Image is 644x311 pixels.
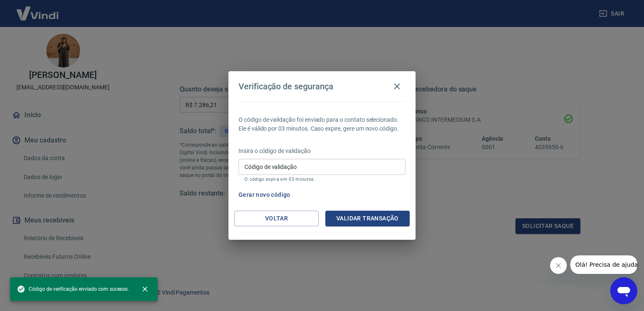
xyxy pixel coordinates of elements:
[239,81,333,91] h4: Verificação de segurança
[550,257,567,274] iframe: Close message
[239,147,405,155] p: Insira o código de validação
[325,211,410,226] button: Validar transação
[234,211,319,226] button: Voltar
[136,280,154,298] button: close
[239,115,405,133] p: O código de validação foi enviado para o contato selecionado. Ele é válido por 03 minutos. Caso e...
[5,6,71,13] span: Olá! Precisa de ajuda?
[17,285,129,293] span: Código de verificação enviado com sucesso.
[235,187,294,203] button: Gerar novo código
[244,177,400,182] p: O código expira em 03 minutos.
[570,255,637,274] iframe: Message from company
[610,277,637,304] iframe: Button to launch messaging window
